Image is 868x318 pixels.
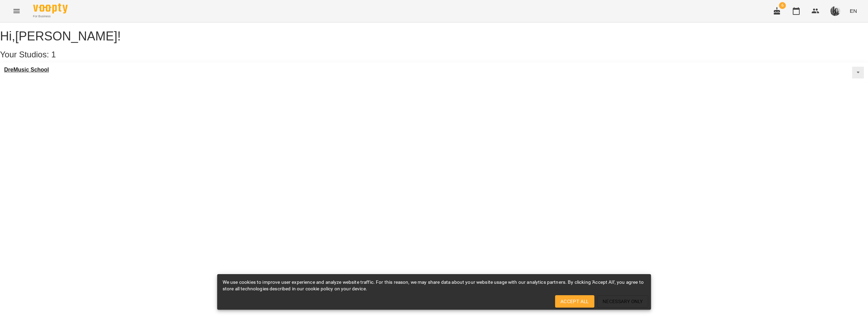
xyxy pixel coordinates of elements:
[8,3,25,19] button: Menu
[33,14,68,19] span: For Business
[51,50,56,59] span: 1
[4,67,49,73] a: DreMusic School
[33,3,68,13] img: Voopty Logo
[850,7,857,15] span: EN
[830,6,840,16] img: 4144a380afaf68178b6f9e7a5f73bbd4.png
[779,2,786,9] span: 6
[847,4,860,17] button: EN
